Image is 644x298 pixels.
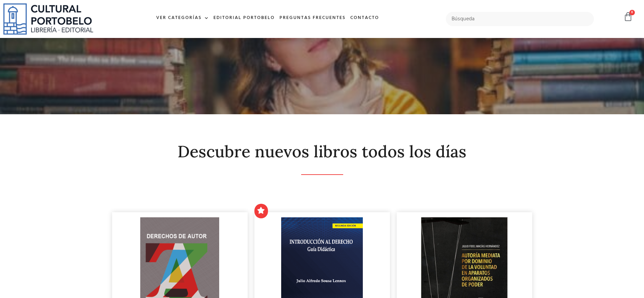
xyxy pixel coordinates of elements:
[211,11,277,25] a: Editorial Portobelo
[629,10,635,15] span: 0
[277,11,348,25] a: Preguntas frecuentes
[446,12,594,26] input: Búsqueda
[348,11,381,25] a: Contacto
[112,143,532,161] h2: Descubre nuevos libros todos los días
[623,12,633,22] a: 0
[154,11,211,25] a: Ver Categorías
